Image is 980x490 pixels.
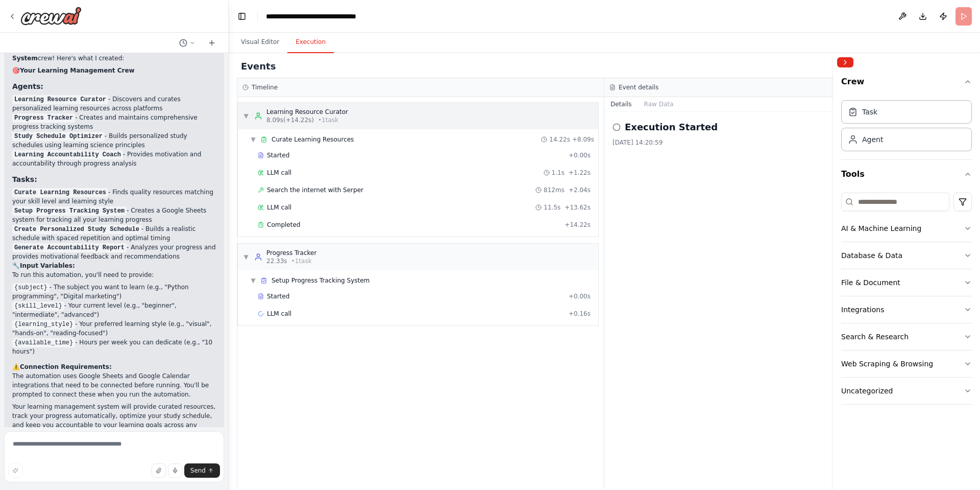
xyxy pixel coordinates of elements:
[841,269,972,296] button: File & Document
[250,276,256,285] span: ▼
[841,305,884,315] div: Integrations
[266,116,314,124] span: 8.09s (+14.22s)
[841,250,902,261] div: Database & Data
[565,221,591,229] span: + 14.22s
[267,310,291,318] span: LLM call
[20,363,112,370] strong: Connection Requirements:
[152,463,166,478] button: Upload files
[841,378,972,404] button: Uncategorized
[12,206,216,224] li: - Creates a Google Sheets system for tracking all your learning progress
[12,301,64,311] code: {skill_level}
[20,67,135,74] strong: Your Learning Management Crew
[12,188,216,206] li: - Finds quality resources matching your skill level and learning style
[12,131,216,150] li: - Builds personalized study schedules using learning science principles
[235,9,249,24] button: Hide left sidebar
[544,203,560,212] span: 11.5s
[569,310,591,318] span: + 0.16s
[12,175,37,183] strong: Tasks:
[12,362,216,371] h2: ⚠️
[841,160,972,189] button: Tools
[841,277,900,288] div: File & Document
[565,203,591,212] span: + 13.62s
[841,242,972,269] button: Database & Data
[12,338,75,347] code: {available_time}
[841,296,972,323] button: Integrations
[12,261,216,270] h2: 🔧
[841,72,972,96] button: Crew
[287,32,334,53] button: Execution
[841,189,972,413] div: Tools
[12,113,216,131] li: - Creates and maintains comprehensive progress tracking systems
[12,113,75,123] code: Progress Tracker
[267,169,291,177] span: LLM call
[267,292,289,300] span: Started
[569,169,591,177] span: + 1.22s
[841,386,893,396] div: Uncategorized
[625,120,718,134] h2: Execution Started
[250,135,256,144] span: ▼
[20,262,75,269] strong: Input Variables:
[569,186,591,194] span: + 2.04s
[175,37,200,49] button: Switch to previous chat
[12,95,108,104] code: Learning Resource Curator
[841,96,972,159] div: Crew
[638,97,680,111] button: Raw Data
[841,215,972,242] button: AI & Machine Learning
[612,138,964,147] div: [DATE] 14:20:59
[12,188,108,197] code: Curate Learning Resources
[604,97,638,111] button: Details
[569,292,591,300] span: + 0.00s
[12,283,50,292] code: {subject}
[267,221,300,229] span: Completed
[12,402,216,439] p: Your learning management system will provide curated resources, track your progress automatically...
[544,186,565,194] span: 812ms
[233,32,287,53] button: Visual Editor
[266,257,287,265] span: 22.33s
[267,151,289,159] span: Started
[266,11,397,21] nav: breadcrumb
[12,371,216,399] p: The automation uses Google Sheets and Google Calendar integrations that need to be connected befo...
[12,206,127,216] code: Setup Progress Tracking System
[829,53,837,490] button: Toggle Sidebar
[168,463,182,478] button: Click to speak your automation idea
[12,270,216,279] p: To run this automation, you'll need to provide:
[569,151,591,159] span: + 0.00s
[12,243,127,252] code: Generate Accountability Report
[619,83,658,91] h3: Event details
[549,135,570,144] span: 14.22s
[266,108,348,116] div: Learning Resource Curator
[243,112,249,120] span: ▼
[12,95,216,113] li: - Discovers and curates personalized learning resources across platforms
[318,116,338,124] span: • 1 task
[12,320,75,329] code: {learning_style}
[862,107,877,117] div: Task
[12,82,43,90] strong: Agents:
[190,466,206,475] span: Send
[267,186,363,194] span: Search the internet with Serper
[12,283,216,301] li: - The subject you want to learn (e.g., "Python programming", "Digital marketing")
[841,323,972,350] button: Search & Research
[8,463,22,478] button: Improve this prompt
[241,59,276,74] h2: Events
[12,66,216,75] h2: 🎯
[12,44,216,63] p: I've successfully built your crew! Here's what I created:
[252,83,278,91] h3: Timeline
[572,135,594,144] span: + 8.09s
[12,150,123,159] code: Learning Accountability Coach
[841,332,909,342] div: Search & Research
[272,135,354,144] span: Curate Learning Resources
[12,319,216,338] li: - Your preferred learning style (e.g., "visual", "hands-on", "reading-focused")
[20,7,82,25] img: Logo
[552,169,565,177] span: 1.1s
[862,134,883,145] div: Agent
[12,338,216,356] li: - Hours per week you can dedicate (e.g., "10 hours")
[12,225,141,234] code: Create Personalized Study Schedule
[184,463,220,478] button: Send
[12,243,216,261] li: - Analyzes your progress and provides motivational feedback and recommendations
[291,257,312,265] span: • 1 task
[841,351,972,377] button: Web Scraping & Browsing
[267,203,291,212] span: LLM call
[272,276,370,285] span: Setup Progress Tracking System
[204,37,220,49] button: Start a new chat
[12,132,105,141] code: Study Schedule Optimizer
